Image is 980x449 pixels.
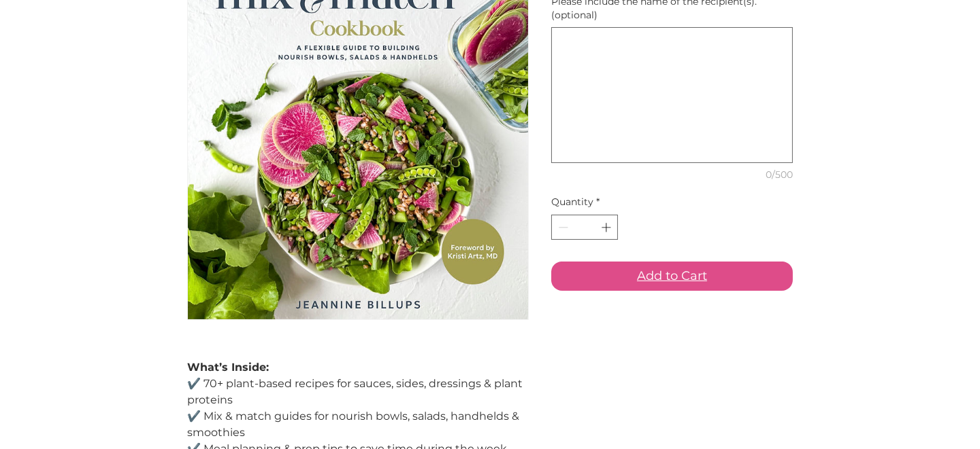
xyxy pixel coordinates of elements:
p: ✔️ 70+ plant-based recipes for sauces, sides, dressings & plant proteins [187,376,527,408]
textarea: Would you like a signed copy from the author? Please include the name of the recipient(s). (optio... [552,33,792,157]
button: Add to Cart [551,262,793,291]
strong: What’s Inside: [187,361,269,374]
button: Decrement [553,215,570,239]
p: ✔️ Mix & match guides for nourish bowls, salads, handhelds & smoothies [187,408,527,441]
input: Quantity [570,215,599,239]
div: 0/500 [551,168,793,182]
span: Add to Cart [637,267,707,285]
legend: Quantity [551,196,600,215]
button: Increment [599,215,616,239]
